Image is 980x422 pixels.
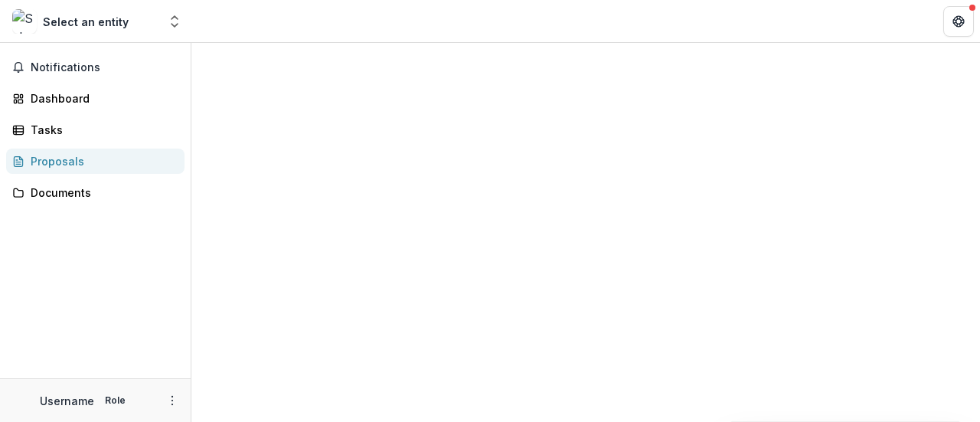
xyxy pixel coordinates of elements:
div: Proposals [31,153,172,169]
div: Dashboard [31,90,172,106]
button: More [163,391,181,410]
p: Role [100,394,130,407]
a: Proposals [6,149,185,174]
div: Tasks [31,122,172,138]
img: Select an entity [12,9,37,34]
a: Tasks [6,117,185,142]
button: Open entity switcher [164,6,185,37]
a: Documents [6,180,185,205]
div: Documents [31,185,172,201]
button: Notifications [6,55,185,80]
button: Get Help [943,6,974,37]
a: Dashboard [6,86,185,111]
div: Select an entity [43,14,129,30]
span: Notifications [31,61,178,74]
p: Username [40,393,94,409]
